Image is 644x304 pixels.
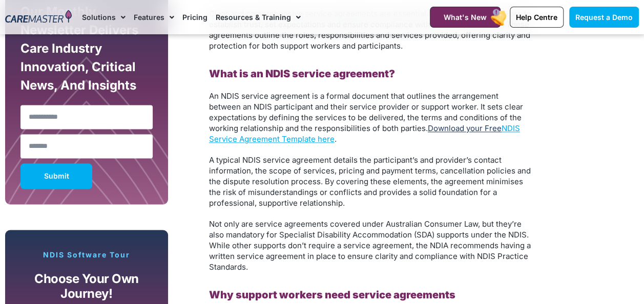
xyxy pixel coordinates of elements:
span: Submit [44,173,69,179]
span: Help Centre [516,13,557,21]
span: Request a Demo [575,13,633,21]
p: . [209,91,532,144]
p: Choose your own journey! [23,272,150,301]
b: What is an NDIS service agreement? [209,68,395,80]
button: Submit [20,163,92,189]
a: Download your Free [428,123,502,133]
b: Why support workers need service agreements [209,289,455,301]
span: A typical NDIS service agreement details the participant’s and provider’s contact information, th... [209,155,531,208]
a: Request a Demo [569,7,639,28]
img: CareMaster Logo [5,10,72,25]
span: Not only are service agreements covered under Australian Consumer Law, but they’re also mandatory... [209,219,531,272]
a: What's New [430,7,501,28]
p: NDIS Software Tour [15,250,158,259]
a: NDIS Service Agreement Template here [209,123,520,144]
span: An NDIS service agreement is a formal document that outlines the arrangement between an NDIS part... [209,91,523,133]
span: What's New [444,13,487,21]
a: Help Centre [510,7,564,28]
